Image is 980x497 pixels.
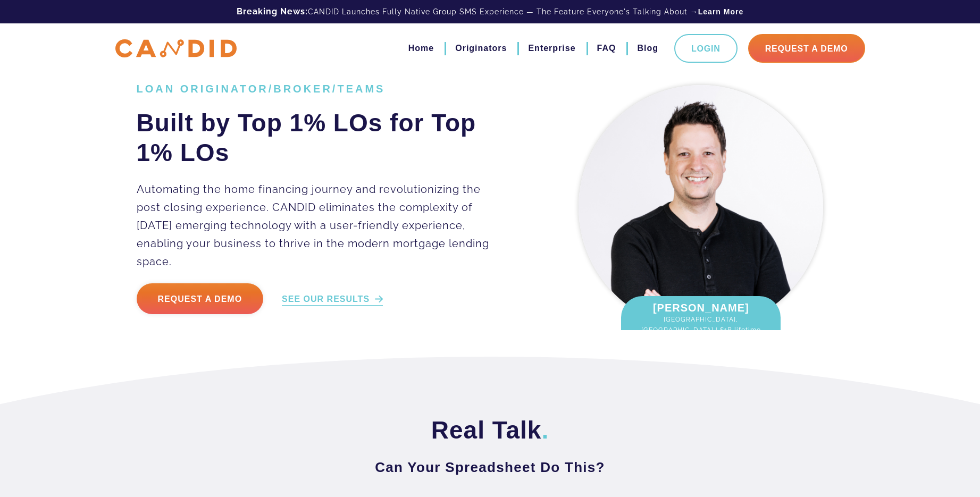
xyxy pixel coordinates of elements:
a: Learn More [698,6,743,17]
b: Breaking News: [237,6,308,16]
a: Login [674,34,738,63]
a: Request a Demo [137,283,264,314]
a: FAQ [597,39,616,57]
a: SEE OUR RESULTS [282,293,383,306]
a: Blog [637,39,658,57]
img: CANDID APP [115,39,237,58]
a: Home [408,39,434,57]
h3: Can Your Spreadsheet Do This? [137,458,844,477]
span: [GEOGRAPHIC_DATA], [GEOGRAPHIC_DATA] | $1B lifetime fundings [632,314,770,346]
a: Enterprise [528,39,575,57]
a: Originators [455,39,507,57]
h1: LOAN ORIGINATOR/BROKER/TEAMS [137,82,505,95]
a: Request A Demo [748,34,865,63]
h2: Built by Top 1% LOs for Top 1% LOs [137,108,505,167]
h2: Real Talk [137,415,844,445]
div: [PERSON_NAME] [621,296,781,351]
p: Automating the home financing journey and revolutionizing the post closing experience. CANDID eli... [137,180,505,271]
span: . [541,416,549,444]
